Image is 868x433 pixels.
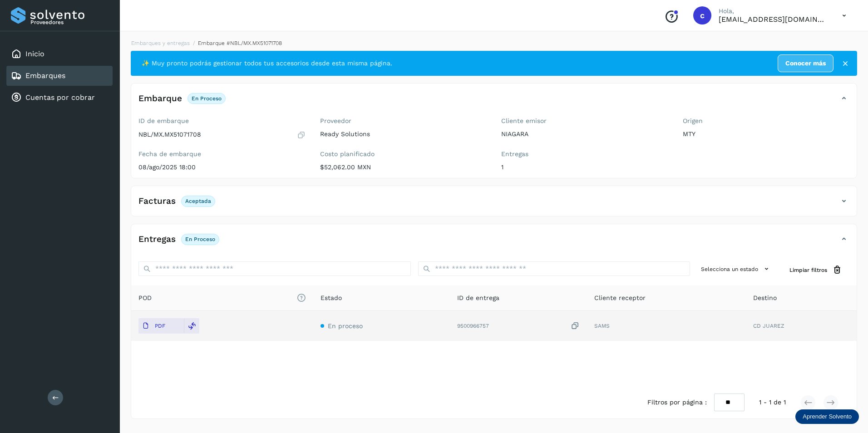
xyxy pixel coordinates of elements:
p: NIAGARA [501,130,668,138]
div: Inicio [6,44,113,64]
label: Proveedor [320,117,487,125]
button: Selecciona un estado [697,261,775,276]
h4: Embarque [138,93,182,104]
p: Ready Solutions [320,130,487,138]
a: Embarques y entregas [131,40,190,46]
p: Aceptada [185,198,211,204]
a: Embarques [25,71,65,80]
div: 9500966757 [457,321,580,331]
p: cuentasxcobrar@readysolutions.com.mx [719,15,828,24]
label: ID de embarque [138,117,306,125]
p: Proveedores [30,19,109,25]
label: Entregas [501,150,668,158]
a: Cuentas por cobrar [25,93,95,102]
div: EntregasEn proceso [131,231,857,254]
label: Cliente emisor [501,117,668,125]
span: ID de entrega [457,293,499,303]
span: 1 - 1 de 1 [759,398,786,407]
div: Aprender Solvento [795,409,859,424]
p: En proceso [185,236,215,242]
span: Destino [753,293,777,303]
span: Cliente receptor [594,293,646,303]
p: NBL/MX.MX51071708 [138,131,201,138]
td: CD JUAREZ [746,311,857,341]
a: Inicio [25,49,44,58]
a: Conocer más [778,54,833,72]
p: 08/ago/2025 18:00 [138,163,306,171]
p: PDF [155,323,165,329]
span: Embarque #NBL/MX.MX51071708 [198,40,282,46]
label: Costo planificado [320,150,487,158]
div: Embarques [6,66,113,86]
span: En proceso [328,322,363,330]
button: PDF [138,318,184,334]
td: SAMS [587,311,746,341]
button: Limpiar filtros [782,261,849,278]
p: $52,062.00 MXN [320,163,487,171]
span: POD [138,293,306,303]
h4: Entregas [138,234,176,245]
span: Filtros por página : [647,398,707,407]
label: Fecha de embarque [138,150,306,158]
label: Origen [683,117,850,125]
span: Limpiar filtros [789,266,827,274]
p: MTY [683,130,850,138]
div: Cuentas por cobrar [6,88,113,108]
span: ✨ Muy pronto podrás gestionar todos tus accesorios desde esta misma página. [142,59,392,68]
p: Hola, [719,7,828,15]
p: 1 [501,163,668,171]
span: Estado [321,293,342,303]
div: FacturasAceptada [131,193,857,216]
nav: breadcrumb [131,39,857,47]
p: En proceso [192,95,222,102]
div: EmbarqueEn proceso [131,91,857,113]
h4: Facturas [138,196,176,207]
div: Reemplazar POD [184,318,199,334]
p: Aprender Solvento [803,413,852,420]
